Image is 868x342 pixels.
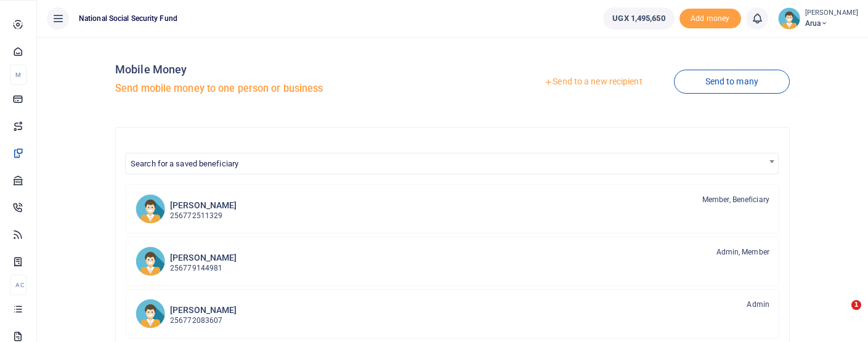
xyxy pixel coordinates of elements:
span: Search for a saved beneficiary [126,153,778,173]
h6: [PERSON_NAME] [170,305,237,316]
a: AH [PERSON_NAME] 256772511329 Member, Beneficiary [126,184,779,234]
a: UGX 1,495,650 [603,7,674,30]
img: AH [136,194,165,224]
p: 256772511329 [170,210,237,222]
iframe: Intercom live chat [826,300,856,330]
p: 256772083607 [170,315,237,327]
img: profile-user [778,7,800,30]
p: 256779144981 [170,263,237,274]
li: M [10,65,26,85]
span: National Social Security Fund [74,13,182,24]
li: Ac [10,275,26,295]
h5: Send mobile money to one person or business [115,83,447,95]
li: Wallet ballance [598,7,679,30]
span: Admin [747,299,769,310]
h6: [PERSON_NAME] [170,200,237,211]
span: UGX 1,495,650 [612,12,665,25]
span: Admin, Member [716,246,769,258]
small: [PERSON_NAME] [805,8,858,18]
a: PA [PERSON_NAME] 256779144981 Admin, Member [126,237,779,286]
h6: [PERSON_NAME] [170,253,237,263]
span: Member, Beneficiary [702,194,769,205]
a: Send to many [674,70,790,94]
span: Search for a saved beneficiary [125,153,779,174]
h4: Mobile Money [115,63,447,76]
span: Arua [805,18,858,29]
a: PN [PERSON_NAME] 256772083607 Admin [126,289,779,338]
span: Search for a saved beneficiary [131,159,238,168]
li: Toup your wallet [679,9,741,29]
span: 1 [851,300,861,310]
a: Add money [679,13,741,22]
span: Add money [679,9,741,29]
a: Send to a new recipient [513,71,673,93]
img: PN [136,299,165,328]
img: PA [136,246,165,276]
a: profile-user [PERSON_NAME] Arua [778,7,858,30]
